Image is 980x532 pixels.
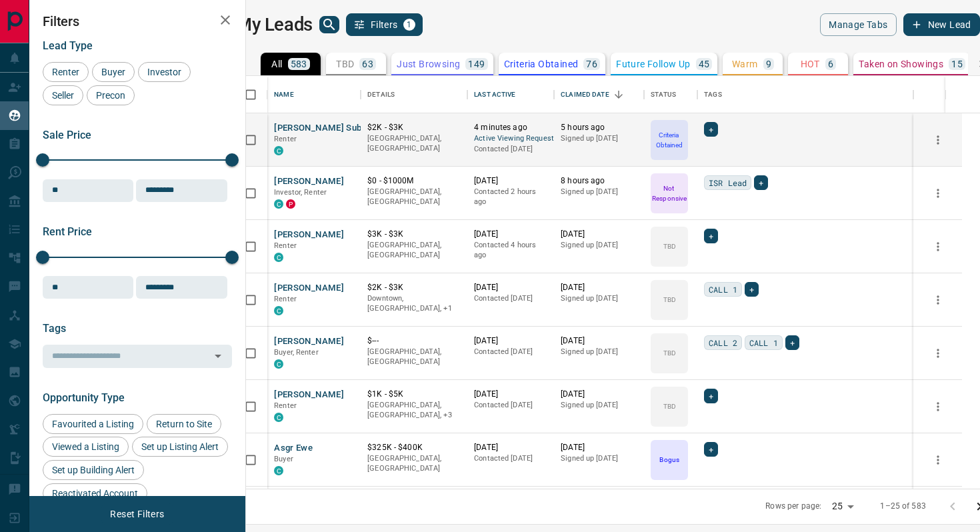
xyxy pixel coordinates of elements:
[561,133,637,144] p: Signed up [DATE]
[274,295,297,303] span: Renter
[274,389,344,401] button: [PERSON_NAME]
[43,225,92,238] span: Rent Price
[367,187,461,207] p: [GEOGRAPHIC_DATA], [GEOGRAPHIC_DATA]
[274,442,313,455] button: Asgr Ewe
[801,59,820,69] p: HOT
[87,85,135,105] div: Precon
[271,59,282,69] p: All
[367,389,461,400] p: $1K - $5K
[474,187,547,207] p: Contacted 2 hours ago
[697,76,913,113] div: Tags
[709,389,713,403] span: +
[474,335,547,347] p: [DATE]
[663,401,676,411] p: TBD
[474,133,547,145] span: Active Viewing Request
[274,413,283,422] div: condos.ca
[928,237,948,257] button: more
[286,199,295,209] div: property.ca
[474,240,547,261] p: Contacted 4 hours ago
[236,14,313,35] h1: My Leads
[274,199,283,209] div: condos.ca
[274,122,361,135] button: [PERSON_NAME] Sub
[561,76,609,113] div: Claimed Date
[561,229,637,240] p: [DATE]
[209,347,227,365] button: Open
[704,229,718,243] div: +
[474,442,547,453] p: [DATE]
[468,59,485,69] p: 149
[928,290,948,310] button: more
[709,336,737,349] span: CALL 2
[561,240,637,251] p: Signed up [DATE]
[474,347,547,357] p: Contacted [DATE]
[561,389,637,400] p: [DATE]
[652,130,687,150] p: Criteria Obtained
[561,122,637,133] p: 5 hours ago
[928,183,948,203] button: more
[151,419,217,429] span: Return to Site
[367,76,395,113] div: Details
[828,59,833,69] p: 6
[367,229,461,240] p: $3K - $3K
[474,453,547,464] p: Contacted [DATE]
[43,460,144,480] div: Set up Building Alert
[43,322,66,335] span: Tags
[274,335,344,348] button: [PERSON_NAME]
[474,293,547,304] p: Contacted [DATE]
[474,144,547,155] p: Contacted [DATE]
[274,348,319,357] span: Buyer, Renter
[554,76,644,113] div: Claimed Date
[101,503,173,525] button: Reset Filters
[137,441,223,452] span: Set up Listing Alert
[704,442,718,457] div: +
[274,175,344,188] button: [PERSON_NAME]
[274,401,297,410] span: Renter
[561,453,637,464] p: Signed up [DATE]
[274,306,283,315] div: condos.ca
[367,442,461,453] p: $325K - $400K
[367,335,461,347] p: $---
[820,13,896,36] button: Manage Tabs
[47,488,143,499] span: Reactivated Account
[47,67,84,77] span: Renter
[759,176,763,189] span: +
[827,497,859,516] div: 25
[97,67,130,77] span: Buyer
[336,59,354,69] p: TBD
[367,240,461,261] p: [GEOGRAPHIC_DATA], [GEOGRAPHIC_DATA]
[47,441,124,452] span: Viewed a Listing
[903,13,980,36] button: New Lead
[561,293,637,304] p: Signed up [DATE]
[367,400,461,421] p: West End, Midtown | Central, Toronto
[790,336,795,349] span: +
[474,389,547,400] p: [DATE]
[467,76,554,113] div: Last Active
[561,282,637,293] p: [DATE]
[928,130,948,150] button: more
[91,90,130,101] span: Precon
[147,414,221,434] div: Return to Site
[754,175,768,190] div: +
[561,187,637,197] p: Signed up [DATE]
[749,283,754,296] span: +
[663,295,676,305] p: TBD
[367,282,461,293] p: $2K - $3K
[43,85,83,105] div: Seller
[274,146,283,155] div: condos.ca
[880,501,925,512] p: 1–25 of 583
[132,437,228,457] div: Set up Listing Alert
[361,76,467,113] div: Details
[47,465,139,475] span: Set up Building Alert
[274,76,294,113] div: Name
[43,129,91,141] span: Sale Price
[709,229,713,243] span: +
[367,453,461,474] p: [GEOGRAPHIC_DATA], [GEOGRAPHIC_DATA]
[291,59,307,69] p: 583
[663,241,676,251] p: TBD
[504,59,579,69] p: Criteria Obtained
[274,466,283,475] div: condos.ca
[474,175,547,187] p: [DATE]
[928,343,948,363] button: more
[709,443,713,456] span: +
[274,241,297,250] span: Renter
